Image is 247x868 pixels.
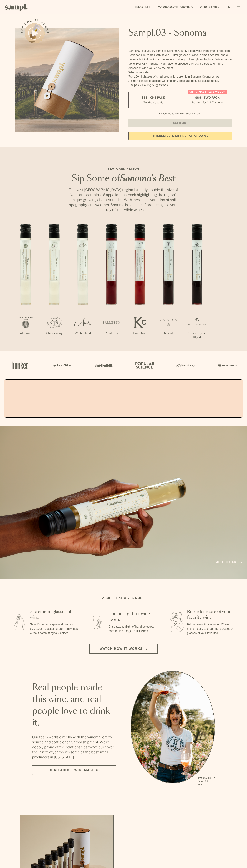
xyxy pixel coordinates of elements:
img: Artboard_7_5b34974b-f019-449e-91fb-745f8d0877ee_x450.png [216,358,238,373]
p: Featured Region [66,167,181,171]
button: See how it works [25,23,45,43]
h2: A gift that gives more [102,596,145,600]
li: A smart coaster to access winemaker videos and detailed tasting notes. [128,79,232,83]
img: Sampl.03 - Sonoma [15,28,119,132]
span: $88 - Two Pack [195,96,220,100]
h3: Re-order more of your favorite wine [187,609,236,620]
a: Add to cart [216,560,242,565]
p: Our team works directly with the winemakers to source and bottle each Sampl shipment. We’re deepl... [32,735,116,760]
em: Sonoma's Best [120,174,175,183]
ul: carousel [131,671,215,786]
p: Sampl's tasting capsule allows you to try 7 100ml glasses of premium wines without committing to ... [30,622,79,635]
h1: Sampl.03 - Sonoma [128,28,232,38]
p: Albarino [11,331,40,335]
div: slide 1 [133,857,227,864]
p: Chardonnay [40,331,69,335]
h2: Real people made this wine, and real people love to drink it. [32,682,116,729]
div: Christmas SALE! Save 20% [188,90,227,94]
p: Proprietary Red Blend [183,331,211,340]
a: Shop All [133,4,153,11]
h3: 7 premium glasses of wine [30,609,79,620]
small: Perfect For 2-4 Tastings [192,101,223,104]
a: Our Story [198,4,221,11]
img: Artboard_6_04f9a106-072f-468a-bdd7-f11783b05722_x450.png [51,358,72,373]
img: Artboard_3_0b291449-6e8c-4d07-b2c2-3f3601a19cd1_x450.png [175,358,196,373]
small: Try the Capsule [143,101,163,104]
div: slide 1 [131,671,215,786]
strong: What’s Included: [128,71,151,74]
button: Watch how it works [89,644,158,654]
span: $55 - One Pack [142,96,165,100]
div: Sampl.03 lets you try some of Sonoma County's best wine from small producers. Each capsule comes ... [128,49,232,70]
li: Christmas Sale Pricing Shown In Cart [157,112,203,115]
p: Pinot Noir [126,331,154,335]
h3: The best gift for wine lovers [109,611,157,622]
img: Sampl logo [5,4,28,11]
a: Read about Winemakers [32,765,116,775]
a: Corporate Gifting [156,4,195,11]
img: Artboard_4_28b4d326-c26e-48f9-9c80-911f17d6414e_x450.png [133,358,155,373]
img: Artboard_1_c8cd28af-0030-4af1-819c-248e302c7f06_x450.png [9,358,31,373]
p: White Blend [69,331,97,335]
p: Pinot Noir [97,331,126,335]
h2: Sip Some of [66,174,181,183]
a: interested in gifting for groups? [128,132,232,140]
p: Gift a tasting flight of hand-selected, hard-to-find [US_STATE] wines. [109,625,157,633]
p: The vast [GEOGRAPHIC_DATA] region is nearly double the size of Napa and contains 18 appellations,... [66,187,181,212]
button: Sold Out [128,119,232,127]
img: Artboard_5_7fdae55a-36fd-43f7-8bfd-f74a06a2878e_x450.png [92,358,114,373]
li: 7x - 100ml glasses of small production, premium Sonoma County wines [128,74,232,79]
p: Fall in love with a wine, or 7? We make it easy to order more bottles or glasses of your favorites. [187,622,236,635]
li: Recipes & Pairing Suggestions [128,83,232,87]
p: Merlot [154,331,183,335]
p: [PERSON_NAME] Sutro, Sutro Wines [198,777,215,785]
